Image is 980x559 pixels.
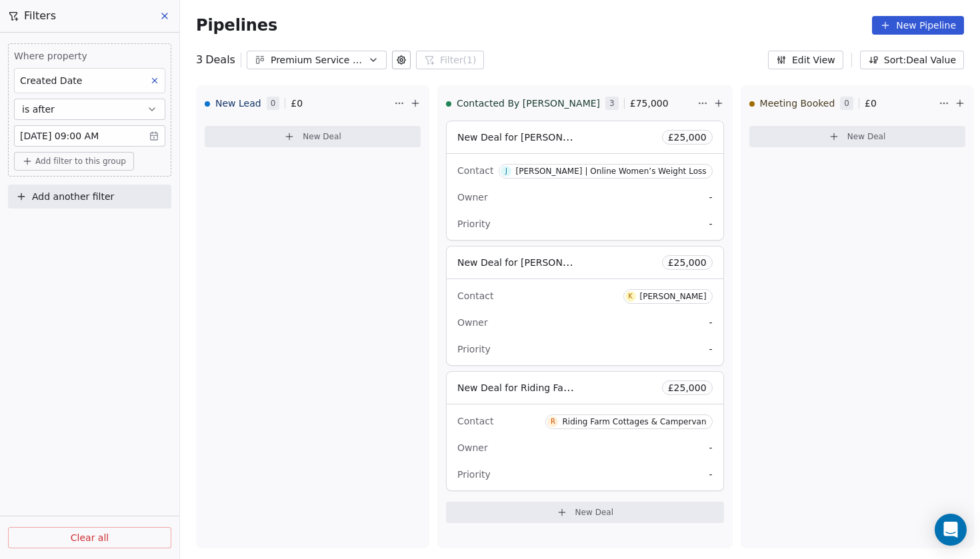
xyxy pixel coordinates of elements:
[847,131,886,142] span: New Deal
[71,531,109,545] span: Clear all
[205,86,391,121] div: New Lead0£0
[768,51,843,69] button: Edit View
[640,292,707,301] div: [PERSON_NAME]
[20,129,99,143] span: [DATE] 09:00 AM
[196,16,277,35] span: Pipelines
[22,103,55,116] span: is after
[605,97,619,110] span: 3
[446,371,724,491] div: New Deal for Riding Farm Cottages & Campervan£25,000ContactRRiding Farm Cottages & CampervanOwner...
[562,417,706,426] div: Riding Farm Cottages & Campervan
[457,219,491,229] span: Priority
[32,190,114,204] span: Add another filter
[303,131,341,142] span: New Deal
[505,166,507,177] div: J
[630,97,669,110] span: £ 75,000
[457,381,688,394] span: New Deal for Riding Farm Cottages & Campervan
[446,121,724,241] div: New Deal for [PERSON_NAME] | Online Women’s Weight Loss£25,000ContactJ[PERSON_NAME] | Online Wome...
[935,514,967,546] div: Open Intercom Messenger
[457,165,493,176] span: Contact
[709,342,713,356] span: -
[457,131,742,143] span: New Deal for [PERSON_NAME] | Online Women’s Weight Loss
[749,86,936,121] div: Meeting Booked0£0
[760,97,835,110] span: Meeting Booked
[416,51,485,69] button: Filter(1)
[709,191,713,204] span: -
[457,290,493,301] span: Contact
[709,468,713,481] span: -
[205,126,421,147] button: New Deal
[865,97,877,110] span: £ 0
[872,16,964,35] button: New Pipeline
[515,167,706,176] div: [PERSON_NAME] | Online Women’s Weight Loss
[291,97,303,110] span: £ 0
[628,291,633,302] div: K
[457,416,493,426] span: Contact
[668,256,707,269] span: £ 25,000
[24,8,56,24] span: Filters
[668,131,707,144] span: £ 25,000
[575,507,614,518] span: New Deal
[446,246,724,366] div: New Deal for [PERSON_NAME]£25,000ContactK[PERSON_NAME]Owner-Priority-
[457,344,491,354] span: Priority
[457,317,488,328] span: Owner
[205,52,235,68] span: Deals
[551,416,555,427] div: R
[215,97,261,110] span: New Lead
[196,52,235,68] div: 3
[709,217,713,231] span: -
[446,86,695,121] div: Contacted By [PERSON_NAME]3£75,000
[457,192,488,203] span: Owner
[14,49,165,63] span: Where property
[8,527,171,548] button: Clear all
[709,316,713,329] span: -
[35,156,126,167] span: Add filter to this group
[860,51,964,69] button: Sort: Deal Value
[446,502,724,523] button: New Deal
[457,97,600,110] span: Contacted By [PERSON_NAME]
[668,381,707,394] span: £ 25,000
[457,442,488,453] span: Owner
[14,99,165,120] button: is after
[457,469,491,480] span: Priority
[709,441,713,454] span: -
[267,97,280,110] span: 0
[20,75,82,86] span: Created Date
[840,97,853,110] span: 0
[271,53,363,67] div: Premium Service Businesses
[749,126,965,147] button: New Deal
[457,256,598,269] span: New Deal for [PERSON_NAME]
